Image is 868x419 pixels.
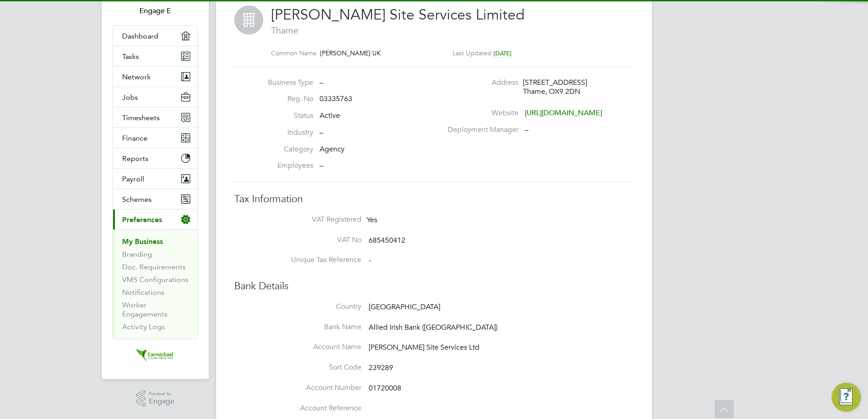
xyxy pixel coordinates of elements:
[320,94,352,103] span: 03335763
[320,128,323,137] span: –
[523,87,609,97] div: Thame, OX9 2DN
[453,49,492,57] label: Last Updated
[369,302,440,312] span: [GEOGRAPHIC_DATA]
[122,215,162,224] span: Preferences
[369,363,393,372] span: 239289
[122,322,165,331] a: Activity Logs
[122,288,164,297] a: Notifications
[234,280,634,293] h3: Bank Details
[271,363,361,372] label: Sort Code
[271,322,361,332] label: Bank Name
[135,348,176,363] img: carmichael-logo-retina.png
[113,26,197,46] a: Dashboard
[122,275,188,284] a: VMS Configurations
[263,161,313,171] label: Employees
[113,67,197,87] button: Network
[149,398,174,405] span: Engage
[263,78,313,88] label: Business Type
[369,384,401,393] span: 01720008
[149,390,174,398] span: Powered by
[234,193,634,206] h3: Tax Information
[271,24,625,36] span: Thame
[369,343,479,352] span: [PERSON_NAME] Site Services Ltd
[122,73,151,81] span: Network
[263,94,313,104] label: Reg. No
[271,235,361,245] label: VAT No
[113,128,197,148] button: Finance
[263,145,313,154] label: Category
[122,134,148,142] span: Finance
[122,195,152,204] span: Schemes
[525,108,602,117] a: [URL][DOMAIN_NAME]
[367,215,377,224] span: Yes
[832,383,861,412] button: Engage Resource Center
[320,111,340,120] span: Active
[122,250,152,258] a: Branding
[122,237,163,246] a: My Business
[113,107,197,127] button: Timesheets
[271,342,361,352] label: Account Name
[442,108,518,118] label: Website
[122,154,148,163] span: Reports
[113,229,197,339] div: Preferences
[113,189,197,209] button: Schemes
[122,263,186,271] a: Doc. Requirements
[523,78,609,88] div: [STREET_ADDRESS]
[113,209,197,229] button: Preferences
[122,32,158,40] span: Dashboard
[113,348,198,363] a: Go to home page
[369,323,498,332] span: Allied Irish Bank ([GEOGRAPHIC_DATA])
[271,6,525,24] span: [PERSON_NAME] Site Services Limited
[320,49,381,57] span: [PERSON_NAME] UK
[122,113,160,122] span: Timesheets
[122,175,144,183] span: Payroll
[525,125,528,134] span: –
[263,128,313,137] label: Industry
[122,93,138,102] span: Jobs
[113,46,197,66] a: Tasks
[136,390,175,407] a: Powered byEngage
[271,302,361,312] label: Country
[369,256,371,265] span: -
[113,169,197,189] button: Payroll
[113,5,198,16] span: Engage E
[271,215,361,224] label: VAT Registered
[320,161,323,170] span: –
[263,111,313,121] label: Status
[113,87,197,107] button: Jobs
[493,49,512,57] span: [DATE]
[271,383,361,393] label: Account Number
[320,78,323,87] span: –
[442,78,518,88] label: Address
[442,125,518,135] label: Deployment Manager
[320,145,345,154] span: Agency
[271,404,361,413] label: Account Reference
[271,49,316,57] label: Common Name
[122,52,139,61] span: Tasks
[113,148,197,168] button: Reports
[369,236,405,245] span: 685450412
[271,255,361,265] label: Unique Tax Reference
[122,301,168,318] a: Worker Engagements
